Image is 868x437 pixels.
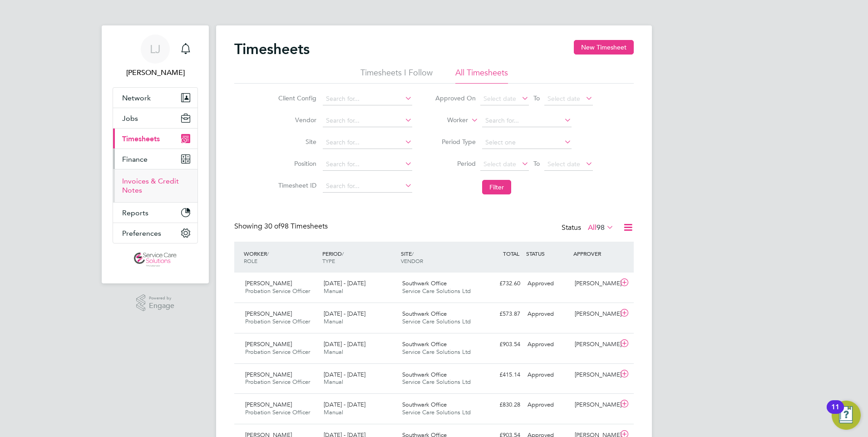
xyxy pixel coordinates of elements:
span: Southwark Office [402,371,447,378]
span: Manual [324,348,343,356]
div: £573.87 [477,307,524,322]
span: Manual [324,408,343,416]
span: Select date [483,160,516,168]
div: Approved [524,337,571,352]
label: Period [435,159,476,168]
span: [PERSON_NAME] [245,371,292,378]
span: Manual [324,318,343,325]
div: Status [562,222,616,234]
input: Search for... [323,158,412,171]
div: [PERSON_NAME] [571,307,618,322]
button: New Timesheet [574,40,634,55]
span: [PERSON_NAME] [245,401,292,408]
button: Network [113,88,197,108]
button: Jobs [113,108,197,128]
label: All [588,223,614,232]
span: Probation Service Officer [245,287,310,295]
span: Probation Service Officer [245,318,310,325]
div: STATUS [524,245,571,262]
input: Search for... [323,180,412,193]
span: [PERSON_NAME] [245,340,292,348]
a: Go to home page [113,253,198,267]
span: Preferences [122,229,161,238]
span: Service Care Solutions Ltd [402,408,471,416]
div: 11 [831,407,839,419]
span: [PERSON_NAME] [245,279,292,287]
span: 98 [597,223,605,232]
span: Timesheets [122,134,160,143]
div: [PERSON_NAME] [571,397,618,412]
a: Invoices & Credit Notes [122,177,179,194]
div: PERIOD [320,245,399,269]
span: ROLE [244,257,257,264]
div: [PERSON_NAME] [571,337,618,352]
span: Service Care Solutions Ltd [402,378,471,386]
div: Approved [524,397,571,412]
span: [DATE] - [DATE] [324,310,365,318]
span: Network [122,94,151,102]
div: WORKER [242,245,320,269]
label: Period Type [435,138,476,146]
div: [PERSON_NAME] [571,367,618,382]
span: / [267,250,269,257]
span: To [531,158,542,169]
span: Manual [324,287,343,295]
span: Southwark Office [402,340,447,348]
div: Approved [524,276,571,291]
label: Vendor [276,116,316,124]
div: Approved [524,367,571,382]
input: Search for... [323,114,412,127]
div: £415.14 [477,367,524,382]
div: APPROVER [571,245,618,262]
span: Select date [483,94,516,103]
nav: Main navigation [102,25,209,283]
span: Select date [547,94,580,103]
input: Search for... [323,136,412,149]
span: [DATE] - [DATE] [324,340,365,348]
label: Worker [427,116,468,125]
span: / [412,250,414,257]
span: Probation Service Officer [245,348,310,356]
span: Select date [547,160,580,168]
span: [PERSON_NAME] [245,310,292,318]
span: 98 Timesheets [264,222,328,231]
span: [DATE] - [DATE] [324,279,365,287]
label: Timesheet ID [276,181,316,189]
input: Select one [482,136,572,149]
button: Timesheets [113,129,197,149]
button: Preferences [113,223,197,243]
a: Powered byEngage [136,294,175,312]
span: Reports [122,209,148,217]
span: [DATE] - [DATE] [324,371,365,378]
div: Approved [524,307,571,322]
div: Finance [113,169,197,202]
span: Southwark Office [402,310,447,318]
span: Service Care Solutions Ltd [402,318,471,325]
span: To [531,92,542,104]
span: Jobs [122,114,138,123]
span: Finance [122,155,148,164]
span: Probation Service Officer [245,378,310,386]
span: Engage [149,302,174,310]
div: £732.60 [477,276,524,291]
span: Lucy Jolley [113,67,198,78]
span: [DATE] - [DATE] [324,401,365,408]
div: [PERSON_NAME] [571,276,618,291]
span: Southwark Office [402,401,447,408]
label: Position [276,159,316,168]
span: Service Care Solutions Ltd [402,348,471,356]
span: Probation Service Officer [245,408,310,416]
span: Southwark Office [402,279,447,287]
input: Search for... [482,114,572,127]
div: Showing [234,222,330,231]
img: servicecare-logo-retina.png [134,253,177,267]
li: All Timesheets [455,67,508,84]
div: £903.54 [477,337,524,352]
span: 30 of [264,222,281,231]
button: Finance [113,149,197,169]
span: Service Care Solutions Ltd [402,287,471,295]
span: TOTAL [503,250,519,257]
h2: Timesheets [234,40,310,58]
span: VENDOR [401,257,423,264]
span: / [342,250,344,257]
